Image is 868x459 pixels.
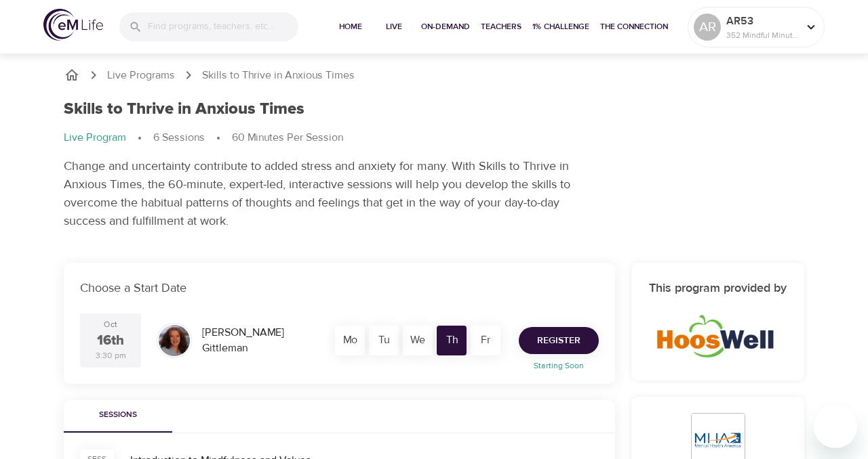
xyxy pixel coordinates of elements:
[519,327,599,354] button: Register
[72,408,164,422] span: Sessions
[232,130,343,146] p: 60 Minutes Per Session
[694,14,721,41] div: AR
[43,9,103,41] img: logo
[403,326,433,355] div: We
[532,20,589,34] span: 1% Challenge
[96,350,126,362] div: 3:30 pm
[64,100,304,119] h1: Skills to Thrive in Anxious Times
[471,326,500,355] div: Fr
[511,359,607,372] p: Starting Soon
[80,279,599,297] p: Choose a Start Date
[421,20,470,34] span: On-Demand
[64,130,804,146] nav: breadcrumb
[64,130,126,146] p: Live Program
[153,130,205,146] p: 6 Sessions
[107,68,175,83] a: Live Programs
[64,67,804,83] nav: breadcrumb
[378,20,410,34] span: Live
[369,326,399,355] div: Tu
[600,20,668,34] span: The Connection
[648,279,788,299] h6: This program provided by
[726,13,798,29] p: AR53
[814,405,857,448] iframe: Button to launch messaging window
[537,332,580,349] span: Register
[197,320,322,362] div: [PERSON_NAME] Gittleman
[64,157,572,230] p: Change and uncertainty contribute to added stress and anxiety for many. With Skills to Thrive in ...
[437,326,467,355] div: Th
[654,309,782,360] img: HoosWell-Logo-2.19%20500X200%20px.png
[334,20,367,34] span: Home
[104,319,117,330] div: Oct
[148,12,298,41] input: Find programs, teachers, etc...
[481,20,521,34] span: Teachers
[202,68,355,83] p: Skills to Thrive in Anxious Times
[335,326,365,355] div: Mo
[97,331,124,351] div: 16th
[726,29,798,41] p: 352 Mindful Minutes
